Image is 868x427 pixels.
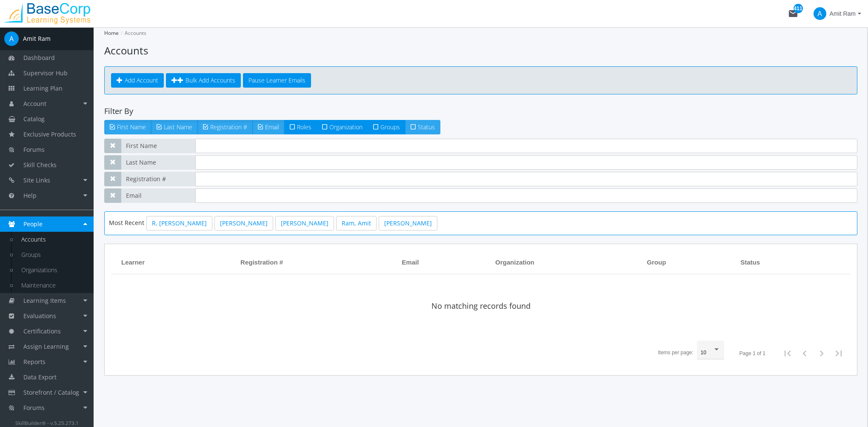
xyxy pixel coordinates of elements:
[248,76,306,84] span: Pause Learner Emails
[495,258,542,267] div: Organization
[164,123,192,131] span: Last Name
[109,219,144,227] span: Most Recent
[210,123,247,131] span: Registration #
[23,373,57,381] span: Data Export
[104,29,119,37] a: Home
[796,345,813,362] button: Previous page
[23,358,46,366] span: Reports
[121,188,195,203] span: Email
[214,216,273,231] a: [PERSON_NAME]
[146,216,212,231] a: R, [PERSON_NAME]
[788,9,798,19] mat-icon: mail
[23,296,66,305] span: Learning Items
[23,220,43,228] span: People
[23,404,45,412] span: Forums
[243,73,311,88] button: Pause Learner Emails
[297,123,311,131] span: Roles
[166,73,241,88] a: Bulk Add Accounts
[402,258,419,267] span: Email
[265,123,279,131] span: Email
[379,216,437,231] a: [PERSON_NAME]
[23,388,79,396] span: Storefront / Catalog
[336,216,377,231] a: Ram, Amit
[4,31,19,46] span: A
[23,312,56,320] span: Evaluations
[418,123,435,131] span: Status
[125,76,158,84] span: Add Account
[830,6,856,21] span: Amit Ram
[380,123,400,131] span: Groups
[121,258,145,267] span: Learner
[830,345,847,362] button: Last page
[23,191,37,199] span: Help
[23,130,76,138] span: Exclusive Products
[104,43,857,58] h1: Accounts
[658,349,693,356] div: Items per page:
[740,258,760,267] span: Status
[740,350,765,357] div: Page 1 of 1
[813,345,830,362] button: Next page
[431,302,531,310] h2: No matching records found
[121,155,195,170] span: Last Name
[23,327,61,335] span: Certifications
[23,145,45,154] span: Forums
[779,345,796,362] button: First Page
[121,258,152,267] div: Learner
[495,258,534,267] span: Organization
[23,115,45,123] span: Catalog
[23,161,57,169] span: Skill Checks
[275,216,334,231] a: [PERSON_NAME]
[240,258,291,267] div: Registration #
[814,7,826,20] span: A
[23,34,51,43] div: Amit Ram
[402,258,426,267] div: Email
[701,350,720,356] mat-select: Items per page:
[13,262,94,278] a: Organizations
[240,258,283,267] span: Registration #
[23,69,68,77] span: Supervisor Hub
[186,76,235,84] span: Bulk Add Accounts
[647,258,666,267] span: Group
[701,350,706,356] span: 10
[13,278,94,293] a: Maintenance
[119,27,146,39] li: Accounts
[23,342,69,350] span: Assign Learning
[13,247,94,262] a: Groups
[121,172,195,186] span: Registration #
[121,139,195,153] span: First Name
[117,123,146,131] span: First Name
[15,419,79,426] small: SkillBuilder® - v.5.25.273.1
[329,123,363,131] span: Organization
[23,84,63,92] span: Learning Plan
[740,258,768,267] div: Status
[23,176,50,184] span: Site Links
[23,100,46,108] span: Account
[104,107,857,116] h4: Filter By
[13,232,94,247] a: Accounts
[23,54,55,62] span: Dashboard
